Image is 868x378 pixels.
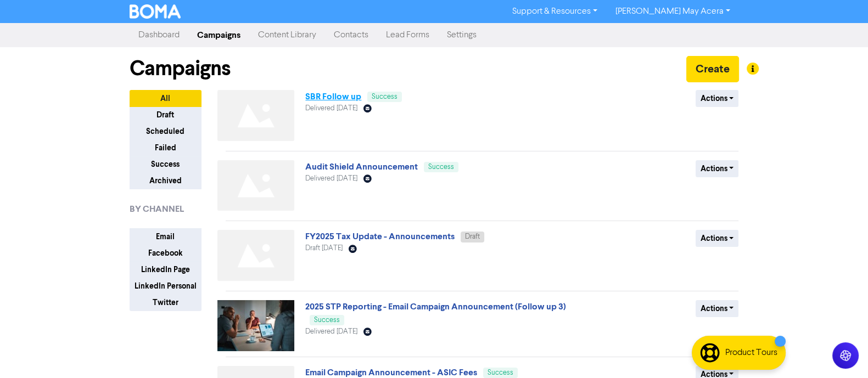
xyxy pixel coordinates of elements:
span: Delivered [DATE] [305,175,357,182]
span: Draft [DATE] [305,245,343,252]
iframe: Chat Widget [813,325,868,378]
button: Failed [130,139,201,156]
span: BY CHANNEL [130,202,184,216]
img: Not found [217,90,294,141]
span: Success [314,317,340,324]
a: FY2025 Tax Update - Announcements [305,231,455,242]
button: Twitter [130,294,201,311]
button: Actions [696,160,739,177]
h1: Campaigns [130,56,231,81]
a: [PERSON_NAME] May Acera [606,3,738,20]
a: 2025 STP Reporting - Email Campaign Announcement (Follow up 3) [305,301,566,312]
button: Success [130,156,201,173]
button: Scheduled [130,123,201,140]
button: Draft [130,106,201,123]
img: Not found [217,160,294,211]
button: Actions [696,90,739,107]
a: Lead Forms [377,24,438,46]
button: Archived [130,172,201,189]
a: SBR Follow up [305,91,361,102]
img: image_1733734804488.jpg [217,300,294,351]
span: Success [372,93,397,100]
span: Delivered [DATE] [305,328,357,335]
a: Support & Resources [503,3,606,20]
button: LinkedIn Page [130,261,201,278]
button: Create [686,56,739,82]
button: Actions [696,300,739,317]
span: Draft [465,233,480,240]
button: LinkedIn Personal [130,278,201,295]
button: All [130,90,201,107]
span: Delivered [DATE] [305,105,357,112]
button: Facebook [130,245,201,262]
a: Settings [438,24,485,46]
img: BOMA Logo [130,4,181,19]
a: Audit Shield Announcement [305,161,418,172]
span: Success [428,163,454,171]
span: Success [488,369,513,376]
a: Email Campaign Announcement - ASIC Fees [305,367,477,378]
button: Actions [696,230,739,247]
button: Email [130,228,201,245]
a: Content Library [249,24,325,46]
img: Not found [217,230,294,281]
a: Campaigns [188,24,249,46]
a: Dashboard [130,24,188,46]
a: Contacts [325,24,377,46]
